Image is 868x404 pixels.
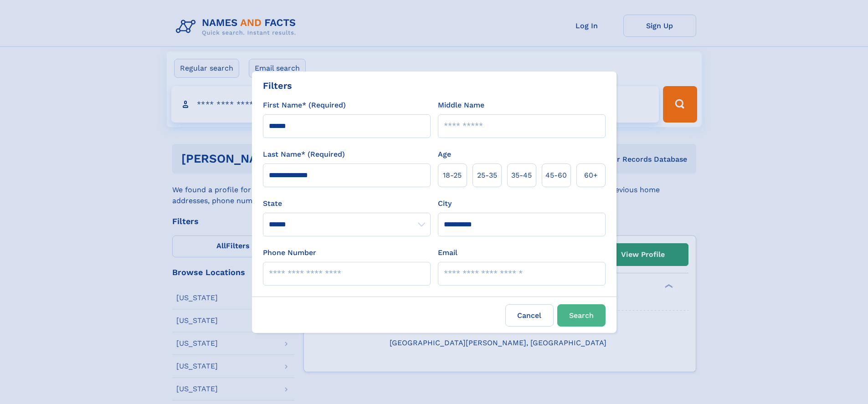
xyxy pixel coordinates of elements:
span: 45‑60 [545,170,567,181]
label: City [438,198,452,209]
label: Middle Name [438,100,484,111]
label: First Name* (Required) [263,100,346,111]
div: Filters [263,79,292,92]
span: 35‑45 [511,170,532,181]
label: Age [438,149,451,160]
span: 60+ [584,170,598,181]
label: Email [438,247,457,258]
label: Last Name* (Required) [263,149,345,160]
button: Search [557,304,606,327]
span: 18‑25 [443,170,462,181]
label: Cancel [505,304,554,327]
span: 25‑35 [477,170,497,181]
label: State [263,198,431,209]
label: Phone Number [263,247,316,258]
